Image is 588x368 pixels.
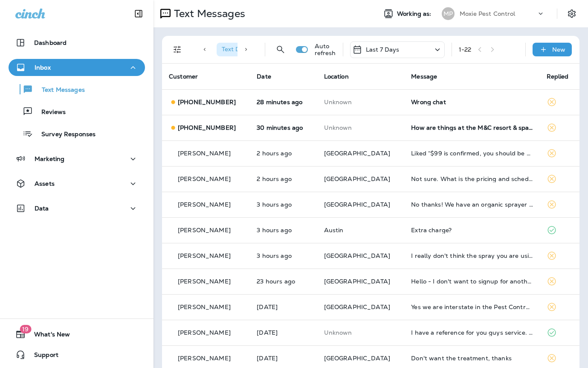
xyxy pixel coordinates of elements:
[178,124,236,131] p: [PHONE_NUMBER]
[9,346,145,363] button: Support
[257,329,310,336] p: Aug 11, 2025 08:32 PM
[257,175,310,182] p: Aug 13, 2025 10:57 AM
[547,73,569,80] span: Replied
[217,43,304,56] div: Text Direction:Incoming
[460,10,516,17] p: Moxie Pest Control
[257,99,310,105] p: Aug 13, 2025 01:05 PM
[26,331,70,341] span: What's New
[178,329,231,336] p: [PERSON_NAME]
[411,175,533,182] div: Not sure. What is the pricing and schedule?
[9,59,145,76] button: Inbox
[411,73,437,80] span: Message
[257,124,310,131] p: Aug 13, 2025 01:03 PM
[459,46,472,53] div: 1 - 22
[257,73,271,80] span: Date
[35,205,49,212] p: Data
[178,252,231,259] p: [PERSON_NAME]
[178,227,231,234] p: [PERSON_NAME]
[257,304,310,310] p: Aug 12, 2025 01:01 PM
[178,201,231,208] p: [PERSON_NAME]
[20,325,31,333] span: 19
[411,227,533,234] div: Extra charge?
[169,73,198,80] span: Customer
[324,175,390,183] span: [GEOGRAPHIC_DATA]
[26,351,58,362] span: Support
[9,80,145,98] button: Text Messages
[324,124,398,131] p: This customer does not have a last location and the phone number they messaged is not assigned to...
[324,354,390,362] span: [GEOGRAPHIC_DATA]
[9,34,145,51] button: Dashboard
[552,46,565,53] p: New
[411,304,533,310] div: Yes we are interstate in the Pest Control, not at home right now but let me know when you're avai...
[178,355,231,362] p: [PERSON_NAME]
[9,326,145,343] button: 19What's New
[411,252,533,259] div: I really don't think the spray you are using on the Italian Cypress Trees is working to kill the ...
[324,201,390,208] span: [GEOGRAPHIC_DATA]
[324,277,390,285] span: [GEOGRAPHIC_DATA]
[411,329,533,336] div: I have a reference for you guys service. His name is Mauricio Flores and his cell number is 1 385...
[411,278,533,285] div: Hello - I don't want to signup for another monthly service. I have a question about "fog the foli...
[324,73,349,80] span: Location
[35,64,51,71] p: Inbox
[324,149,390,157] span: [GEOGRAPHIC_DATA]
[9,150,145,167] button: Marketing
[324,252,390,260] span: [GEOGRAPHIC_DATA]
[257,150,310,157] p: Aug 13, 2025 11:17 AM
[33,108,66,117] p: Reviews
[442,7,455,20] div: MP
[257,201,310,208] p: Aug 13, 2025 10:16 AM
[272,41,289,58] button: Search Messages
[222,45,290,53] span: Text Direction : Incoming
[324,226,344,234] span: Austin
[35,180,55,187] p: Assets
[9,175,145,192] button: Assets
[411,201,533,208] div: No thanks! We have an organic sprayer coming already
[9,102,145,120] button: Reviews
[169,41,186,58] button: Filters
[324,329,398,336] p: This customer does not have a last location and the phone number they messaged is not assigned to...
[9,125,145,143] button: Survey Responses
[411,99,533,105] div: Wrong chat
[178,150,231,157] p: [PERSON_NAME]
[257,252,310,259] p: Aug 13, 2025 10:05 AM
[315,43,336,56] p: Auto refresh
[366,46,400,53] p: Last 7 Days
[257,278,310,285] p: Aug 12, 2025 01:44 PM
[411,124,533,131] div: How are things at the M&C resort & spa?? Are you staying until they return?
[178,278,231,285] p: [PERSON_NAME]
[411,355,533,362] div: Don't want the treatment, thanks
[171,7,245,20] p: Text Messages
[397,10,433,18] span: Working as:
[178,99,236,105] p: [PHONE_NUMBER]
[34,39,67,46] p: Dashboard
[178,175,231,182] p: [PERSON_NAME]
[127,5,151,22] button: Collapse Sidebar
[33,131,96,139] p: Survey Responses
[257,355,310,362] p: Aug 11, 2025 02:07 PM
[257,227,310,234] p: Aug 13, 2025 10:07 AM
[178,304,231,310] p: [PERSON_NAME]
[35,155,64,162] p: Marketing
[324,99,398,105] p: This customer does not have a last location and the phone number they messaged is not assigned to...
[9,200,145,217] button: Data
[33,86,85,94] p: Text Messages
[324,303,390,311] span: [GEOGRAPHIC_DATA]
[411,150,533,157] div: Liked “$99 is confirmed, you should be getting a confirmation text shortly.”
[564,6,579,21] button: Settings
